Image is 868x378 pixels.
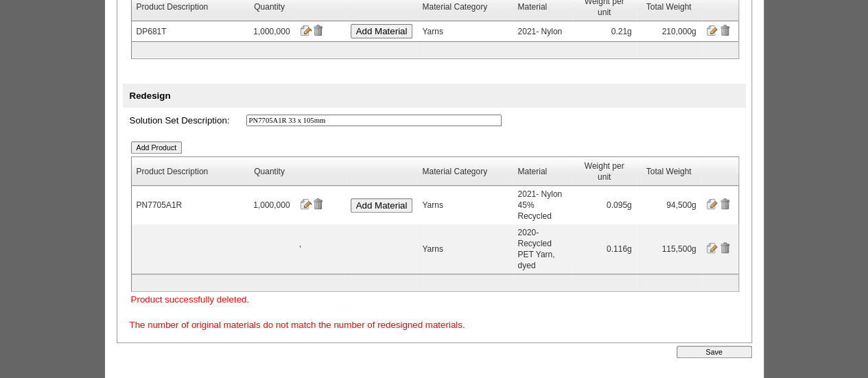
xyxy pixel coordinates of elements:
span: The number of original materials do not match the number of redesigned materials. [130,320,465,330]
input: Add Material [351,24,413,38]
input: Edit Product [300,25,311,36]
input: Delete Material [719,198,730,209]
span: Solution Set Description: [130,115,230,126]
input: Edit Product [300,198,311,209]
td: 0.095g [572,186,637,224]
td: ' [295,186,346,224]
td: 115,500g [637,224,701,274]
input: Delete Product [312,198,323,209]
input: Add Material [351,198,413,213]
td: DP681T [132,21,244,41]
td: ' [295,21,346,41]
td: 1,000,000 [244,186,295,224]
td: Redesign [123,84,746,108]
input: Delete Product [312,25,323,36]
td: 2021- Nylon [513,21,572,41]
th: Quantity [244,157,295,186]
span: Product successfully deleted. [131,294,250,305]
input: Edit Material [706,198,717,209]
td: Yarns [417,224,513,274]
th: Product Description [132,157,244,186]
input: Edit Material [706,25,717,36]
input: Add Product [131,141,183,154]
td: PN7705A1R [132,186,244,224]
td: 210,000g [637,21,701,41]
td: 2020-Recycled PET Yarn, dyed [513,224,572,274]
input: Delete Material [719,25,730,36]
td: 94,500g [637,186,701,224]
td: Yarns [417,21,513,41]
td: 0.21g [572,21,637,41]
th: Material [513,157,572,186]
th: Weight per unit [572,157,637,186]
td: 1,000,000 [244,21,295,41]
td: 0.116g [572,224,637,274]
td: Yarns [417,186,513,224]
input: Save [677,346,752,358]
td: 2021- Nylon 45% Recycled [513,186,572,224]
input: Edit Material [706,242,717,253]
th: Material Category [417,157,513,186]
input: Delete Material [719,242,730,253]
td: ' [295,224,346,274]
th: Total Weight [637,157,701,186]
